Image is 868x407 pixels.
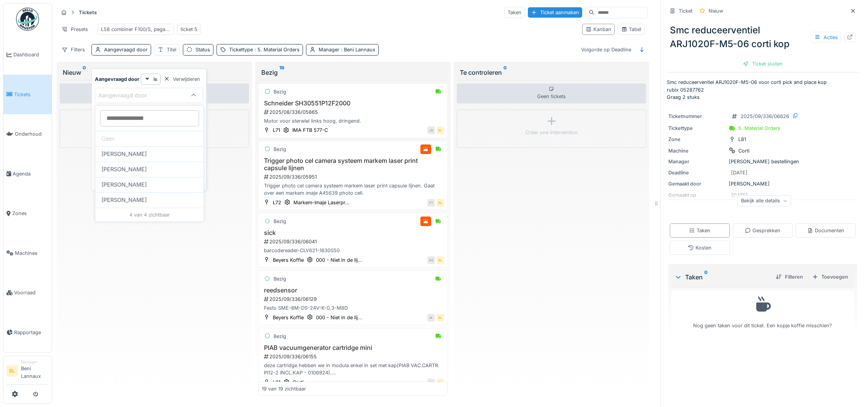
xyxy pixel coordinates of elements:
[274,333,286,340] div: Bezig
[229,46,300,53] div: Tickettype
[679,7,692,15] div: Ticket
[738,125,780,132] div: 5. Material Orders
[95,75,139,83] strong: Aangevraagd door
[578,44,635,55] div: Volgorde op Deadline
[263,238,444,245] div: 2025/09/336/06041
[262,247,444,254] div: barcodereader-CLV621-1830S50
[95,131,204,146] div: Geen
[101,181,147,189] span: [PERSON_NAME]
[262,287,444,294] h3: reedsensor
[253,47,300,53] span: : 5. Material Orders
[76,9,100,16] strong: Tickets
[16,8,39,31] img: Badge_color-CXgf-gQk.svg
[279,68,284,77] sup: 19
[13,170,49,177] span: Agenda
[58,44,88,55] div: Filters
[436,256,444,264] div: BL
[21,359,49,383] li: Beni Lannaux
[427,256,435,264] div: KE
[689,227,710,234] div: Taken
[58,24,91,35] div: Presets
[60,84,249,103] div: Geen tickets
[621,26,641,33] div: Tabel
[15,130,49,138] span: Onderhoud
[273,314,304,321] div: Beyers Koffie
[740,59,786,69] div: Ticket sluiten
[738,195,791,206] div: Bekijk alle details
[427,126,435,134] div: JD
[738,136,746,143] div: L81
[668,180,726,187] div: Gemaakt door
[262,229,444,236] h3: sick
[274,88,286,95] div: Bezig
[262,344,444,351] h3: PIAB vacuumgenerator cartridge mini
[273,256,304,264] div: Beyers Koffie
[14,91,49,98] span: Tickets
[668,136,726,143] div: Zone
[274,146,286,153] div: Bezig
[807,227,844,234] div: Documenten
[101,26,171,33] div: L58 combiner F100/S, pegaso 1400, novopac
[274,275,286,282] div: Bezig
[427,199,435,207] div: FT
[460,68,643,77] div: Te controleren
[15,249,49,257] span: Machines
[101,196,147,204] span: [PERSON_NAME]
[161,74,203,84] div: Verwijderen
[181,26,197,33] div: ticket 5
[153,75,157,83] strong: is
[101,165,147,174] span: [PERSON_NAME]
[745,227,780,234] div: Gesprekken
[668,180,857,187] div: [PERSON_NAME]
[101,150,147,158] span: [PERSON_NAME]
[263,295,444,303] div: 2025/09/336/06129
[263,173,444,181] div: 2025/09/336/05951
[98,91,158,100] div: Aangevraagd door
[316,314,362,321] div: 000 - Niet in de lij...
[811,32,841,43] div: Acties
[427,314,435,322] div: IK
[688,244,712,251] div: Kosten
[436,199,444,207] div: BL
[13,51,49,58] span: Dashboard
[668,147,726,154] div: Machine
[274,218,286,225] div: Bezig
[63,68,246,77] div: Nieuw
[427,379,435,386] div: RI
[293,379,304,386] div: Corti
[195,46,210,53] div: Status
[262,385,306,392] div: 19 van 19 zichtbaar
[668,158,857,165] div: [PERSON_NAME] bestellingen
[262,304,444,312] div: Festo SME-8M-DS-24V-K-0,3-M8D
[262,117,444,125] div: Motor voor sterwiel links hoog, dringend.
[104,46,148,53] div: Aangevraagd door
[262,157,444,172] h3: Trigger photo cel camera systeem markem laser print capsule lijnen
[12,210,49,217] span: Zones
[273,199,281,206] div: L72
[503,68,507,77] sup: 0
[741,113,789,120] div: 2025/09/336/06626
[95,208,204,222] div: 4 van 4 zichtbaar
[773,272,806,282] div: Filteren
[14,329,49,336] span: Rapportage
[316,256,362,264] div: 000 - Niet in de lij...
[14,289,49,296] span: Voorraad
[292,126,328,134] div: IMA FTB 577-C
[21,359,49,365] div: Manager
[738,147,749,154] div: Corti
[273,379,280,386] div: L81
[319,46,375,53] div: Manager
[293,199,350,206] div: Markem-Imaje Laserpr...
[809,272,851,282] div: Toevoegen
[262,182,444,197] div: Trigger photo cel camera systeem markem laser print capsule lijnen. Gaat over een markem imaje A4...
[339,47,375,53] span: : Beni Lannaux
[263,353,444,360] div: 2025/09/336/06155
[83,68,86,77] sup: 0
[262,362,444,376] div: deze cartridge hebben we in modula enkel in set met kap(PIAB VAC.CARTR. PI12-2 INCL.KAP - 0106924...
[504,7,525,18] div: Taken
[668,113,726,120] div: Ticketnummer
[7,365,18,377] li: BL
[262,100,444,107] h3: Schneider SH30551P12F2000
[676,294,849,330] div: Nog geen taken voor dit ticket. Een kopje koffie misschien?
[436,126,444,134] div: BL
